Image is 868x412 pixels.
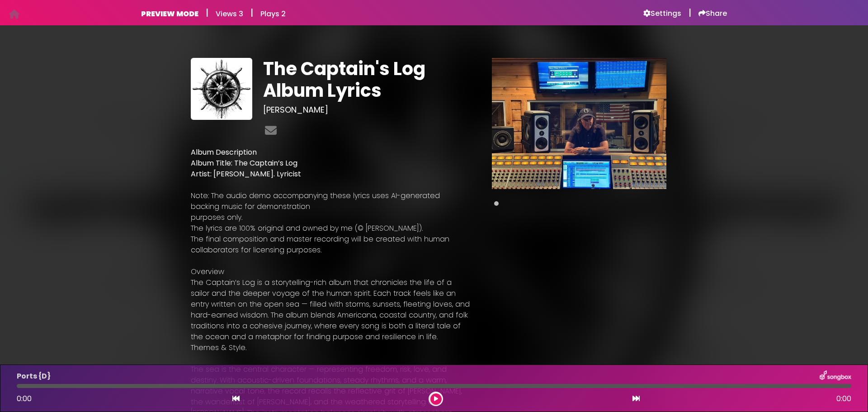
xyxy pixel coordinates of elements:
h1: The Captain's Log Album Lyrics [263,58,470,101]
p: The final composition and master recording will be created with human collaborators for licensing... [191,234,470,256]
img: Main Media [492,58,666,189]
p: The Captain’s Log is a storytelling-rich album that chronicles the life of a sailor and the deepe... [191,277,470,342]
img: JeJpkLSQiK2yEYya7UZe [191,58,252,119]
p: The lyrics are 100% original and owned by me (© [PERSON_NAME]). [191,223,470,234]
strong: Album Title: The Captain’s Log [191,158,297,168]
h6: Views 3 [216,9,243,18]
span: 0:00 [17,393,32,404]
a: Settings [643,9,681,18]
p: Note: The audio demo accompanying these lyrics uses AI-generated backing music for demonstration [191,190,470,212]
p: Themes & Style. [191,342,470,353]
h5: | [689,7,691,18]
h6: PREVIEW MODE [141,9,198,18]
h5: | [250,7,253,18]
a: Share [698,9,727,18]
h3: [PERSON_NAME] [263,105,470,115]
h6: Plays 2 [260,9,286,18]
img: songbox-logo-white.png [820,370,851,382]
p: purposes only. [191,212,470,223]
strong: Album Description [191,147,257,157]
span: 0:00 [836,393,851,404]
p: Ports {D} [17,371,51,382]
strong: Artist: [PERSON_NAME]. Lyricist [191,169,301,179]
p: Overview [191,266,470,277]
h5: | [206,7,208,18]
